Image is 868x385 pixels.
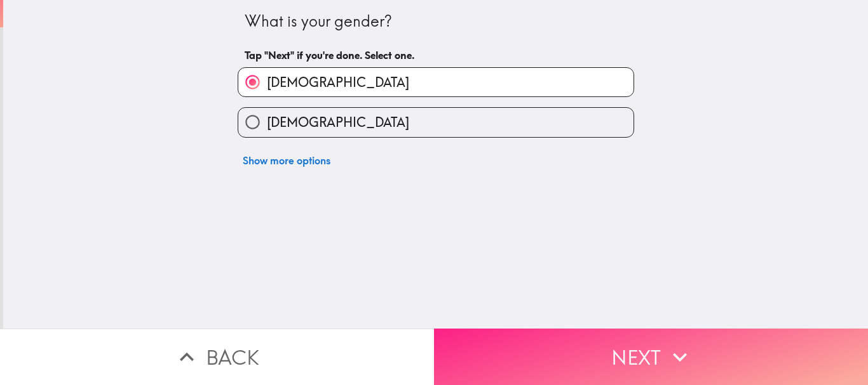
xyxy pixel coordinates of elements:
div: What is your gender? [245,11,627,32]
button: Show more options [238,148,336,173]
span: [DEMOGRAPHIC_DATA] [267,114,409,131]
button: [DEMOGRAPHIC_DATA] [238,108,634,136]
button: Next [434,329,868,385]
button: [DEMOGRAPHIC_DATA] [238,68,634,96]
h6: Tap "Next" if you're done. Select one. [245,48,627,62]
span: [DEMOGRAPHIC_DATA] [267,74,409,91]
